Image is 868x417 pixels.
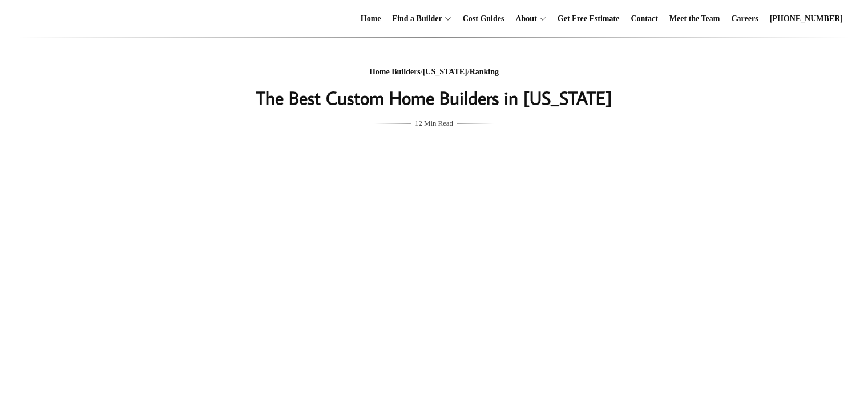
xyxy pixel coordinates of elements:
a: About [511,1,536,37]
a: Ranking [470,67,499,76]
a: Contact [626,1,662,37]
a: Careers [727,1,763,37]
h1: The Best Custom Home Builders in [US_STATE] [207,84,662,111]
a: [US_STATE] [423,67,467,76]
a: [PHONE_NUMBER] [765,1,847,37]
a: Get Free Estimate [553,1,624,37]
a: Find a Builder [388,1,442,37]
a: Home Builders [369,67,421,76]
a: Home [356,1,386,37]
a: Meet the Team [665,1,725,37]
div: / / [207,65,662,79]
a: Cost Guides [458,1,509,37]
span: 12 Min Read [415,117,453,130]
